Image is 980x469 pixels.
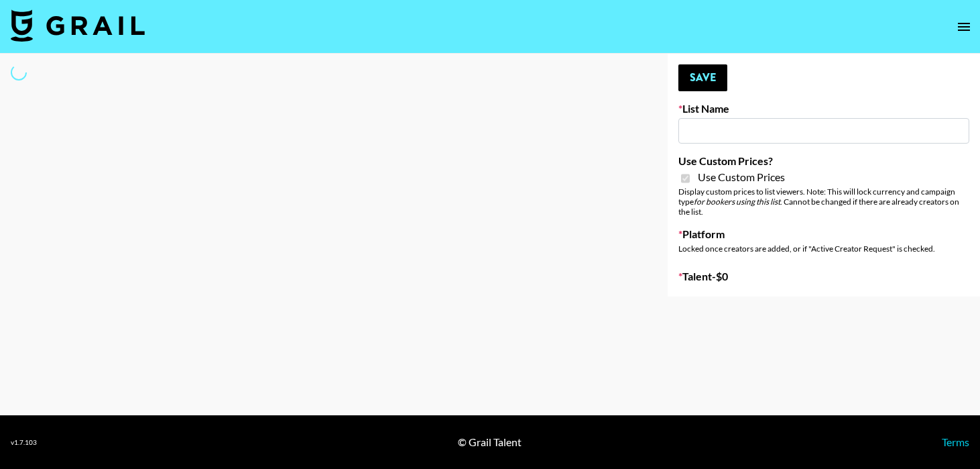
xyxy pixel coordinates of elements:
[694,197,780,207] em: for bookers using this list
[951,13,977,40] button: open drawer
[11,9,145,42] img: Grail Talent
[678,187,969,217] div: Display custom prices to list viewers. Note: This will lock currency and campaign type . Cannot b...
[678,102,969,115] label: List Name
[458,435,522,449] div: © Grail Talent
[678,227,969,241] label: Platform
[678,154,969,168] label: Use Custom Prices?
[678,270,969,283] label: Talent - $ 0
[698,170,785,184] span: Use Custom Prices
[678,244,969,254] div: Locked once creators are added, or if "Active Creator Request" is checked.
[11,438,37,447] div: v 1.7.103
[678,64,727,91] button: Save
[942,435,969,448] a: Terms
